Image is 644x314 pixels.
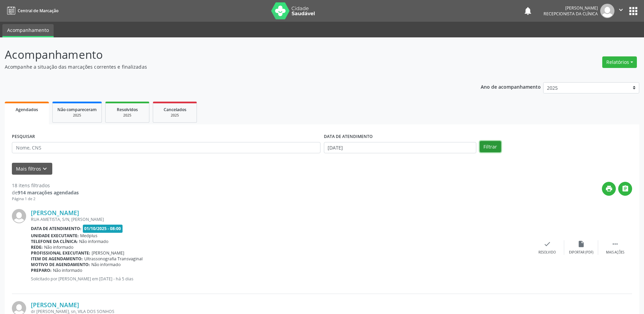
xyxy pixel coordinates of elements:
[617,6,625,14] i: 
[544,240,551,248] i: check
[92,250,124,256] span: [PERSON_NAME]
[18,8,58,14] span: Central de Marcação
[79,239,108,244] span: Não informado
[12,209,26,223] img: img
[2,24,54,37] a: Acompanhamento
[569,250,593,255] div: Exportar (PDF)
[622,185,629,192] i: 
[618,182,632,196] button: 
[158,113,192,118] div: 2025
[31,276,530,282] p: Solicitado por [PERSON_NAME] em [DATE] - há 5 dias
[324,142,476,154] input: Selecione um intervalo
[614,4,627,18] button: 
[611,240,619,248] i: 
[480,141,501,153] button: Filtrar
[602,56,637,68] button: Relatórios
[84,256,143,262] span: Ultrassonografia Transvaginal
[44,244,73,250] span: Não informado
[481,82,541,91] p: Ano de acompanhamento
[31,209,79,216] a: [PERSON_NAME]
[12,163,52,175] button: Mais filtroskeyboard_arrow_down
[12,142,320,154] input: Nome, CNS
[110,113,144,118] div: 2025
[31,301,79,309] a: [PERSON_NAME]
[523,6,533,16] button: notifications
[606,250,624,255] div: Mais ações
[12,132,35,142] label: PESQUISAR
[12,196,79,202] div: Página 1 de 2
[5,46,449,63] p: Acompanhamento
[31,216,530,222] div: RUA AMETISTA, S/N, [PERSON_NAME]
[31,262,90,267] b: Motivo de agendamento:
[53,267,82,273] span: Não informado
[31,226,81,231] b: Data de atendimento:
[605,185,613,192] i: print
[57,113,97,118] div: 2025
[5,63,449,70] p: Acompanhe a situação das marcações correntes e finalizadas
[117,107,138,112] span: Resolvidos
[83,225,123,232] span: 01/10/2025 - 08:00
[31,256,83,262] b: Item de agendamento:
[41,165,49,173] i: keyboard_arrow_down
[12,182,79,189] div: 18 itens filtrados
[57,107,97,112] span: Não compareceram
[544,5,598,11] div: [PERSON_NAME]
[31,233,79,239] b: Unidade executante:
[80,233,97,239] span: Medplus
[602,182,616,196] button: print
[91,262,121,267] span: Não informado
[600,4,614,18] img: img
[538,250,556,255] div: Resolvido
[31,244,43,250] b: Rede:
[12,189,79,196] div: de
[31,267,52,273] b: Preparo:
[18,189,79,196] strong: 914 marcações agendadas
[577,240,585,248] i: insert_drive_file
[31,239,78,244] b: Telefone da clínica:
[324,132,373,142] label: DATA DE ATENDIMENTO
[627,5,639,17] button: apps
[31,250,90,256] b: Profissional executante:
[544,11,598,17] span: Recepcionista da clínica
[5,5,58,16] a: Central de Marcação
[164,107,186,112] span: Cancelados
[16,107,38,112] span: Agendados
